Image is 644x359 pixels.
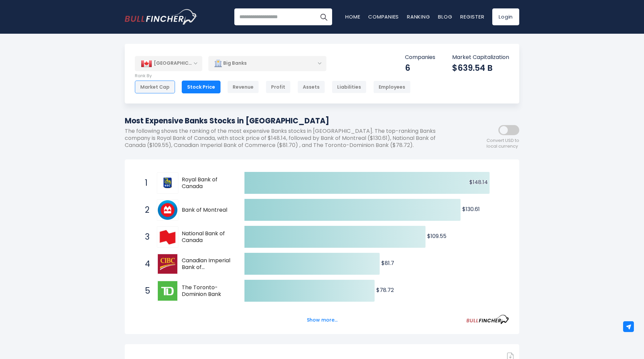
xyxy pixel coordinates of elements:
[462,205,480,213] text: $130.61
[135,81,175,93] div: Market Cap
[182,230,233,244] span: National Bank of Canada
[405,63,435,73] div: 6
[182,207,233,214] span: Bank of Montreal
[345,13,360,20] a: Home
[125,115,459,126] h1: Most Expensive Banks Stocks in [GEOGRAPHIC_DATA]
[376,286,394,294] text: $78.72
[460,13,484,20] a: Register
[182,284,233,298] span: The Toronto-Dominion Bank
[492,8,519,25] a: Login
[297,81,325,93] div: Assets
[125,9,197,25] a: Go to homepage
[266,81,291,93] div: Profit
[182,176,233,190] span: Royal Bank of Canada
[142,258,148,270] span: 4
[469,178,488,186] text: $148.14
[303,315,342,326] button: Show more...
[142,177,148,189] span: 1
[332,81,367,93] div: Liabilities
[182,81,221,93] div: Stock Price
[158,281,177,301] img: The Toronto-Dominion Bank
[487,138,519,149] span: Convert USD to local currency
[227,81,259,93] div: Revenue
[142,204,148,216] span: 2
[142,231,148,243] span: 3
[125,128,459,149] p: The following shows the ranking of the most expensive Banks stocks in [GEOGRAPHIC_DATA]. The top-...
[381,259,394,267] text: $81.7
[438,13,452,20] a: Blog
[158,200,177,220] img: Bank of Montreal
[405,54,435,61] p: Companies
[142,285,148,297] span: 5
[452,63,509,73] div: $639.54 B
[368,13,399,20] a: Companies
[162,178,173,188] img: Royal Bank of Canada
[452,54,509,61] p: Market Capitalization
[158,227,177,247] img: National Bank of Canada
[427,232,446,240] text: $109.55
[182,257,233,271] span: Canadian Imperial Bank of Commerce
[135,56,202,71] div: [GEOGRAPHIC_DATA]
[373,81,411,93] div: Employees
[135,73,411,79] p: Rank By
[315,8,332,25] button: Search
[407,13,430,20] a: Ranking
[158,254,177,274] img: Canadian Imperial Bank of Commerce
[125,9,198,25] img: Bullfincher logo
[208,56,326,71] div: Big Banks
